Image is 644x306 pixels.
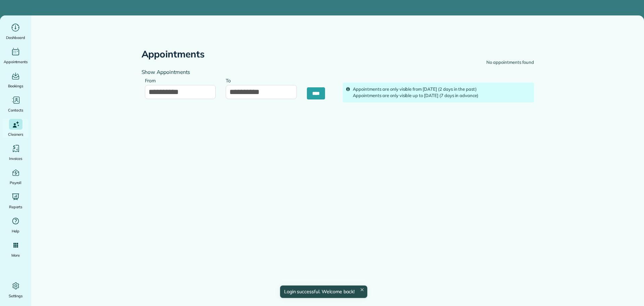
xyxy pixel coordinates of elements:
span: Appointments [4,58,28,65]
span: Dashboard [6,34,25,41]
span: Cleaners [8,131,23,138]
a: Bookings [3,71,29,89]
h4: Show Appointments [142,69,333,75]
a: Reports [3,191,29,210]
div: Login successful. Welcome back! [280,286,367,298]
label: To [226,74,234,86]
span: Invoices [9,155,22,162]
span: Help [12,228,20,234]
span: Payroll [10,179,22,186]
span: Settings [9,293,23,299]
a: Settings [3,280,29,299]
a: Appointments [3,46,29,65]
a: Help [3,216,29,234]
a: Contacts [3,95,29,114]
div: No appointments found [486,59,534,66]
span: Contacts [8,107,23,114]
a: Dashboard [3,22,29,41]
a: Payroll [3,167,29,186]
h2: Appointments [142,49,205,59]
span: Reports [9,204,22,210]
label: From [145,74,159,86]
div: Appointments are only visible up to [DATE] (7 days in advance) [353,92,531,99]
a: Cleaners [3,119,29,138]
span: More [11,252,20,259]
span: Bookings [8,83,23,89]
div: Appointments are only visible from [DATE] (2 days in the past) [353,86,531,93]
a: Invoices [3,143,29,162]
